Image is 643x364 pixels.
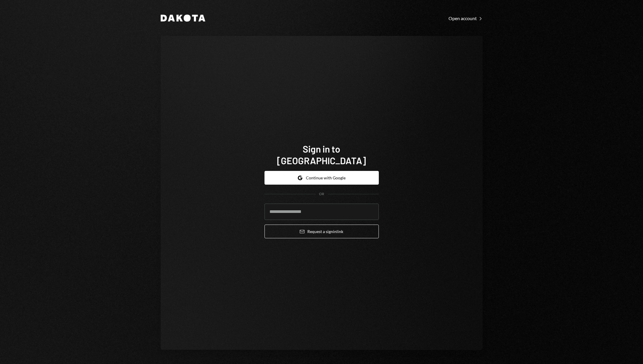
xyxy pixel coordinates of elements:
[264,171,379,185] button: Continue with Google
[448,15,483,21] a: Open account
[264,143,379,166] h1: Sign in to [GEOGRAPHIC_DATA]
[264,225,379,238] button: Request a signinlink
[448,15,483,21] div: Open account
[319,192,324,197] div: OR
